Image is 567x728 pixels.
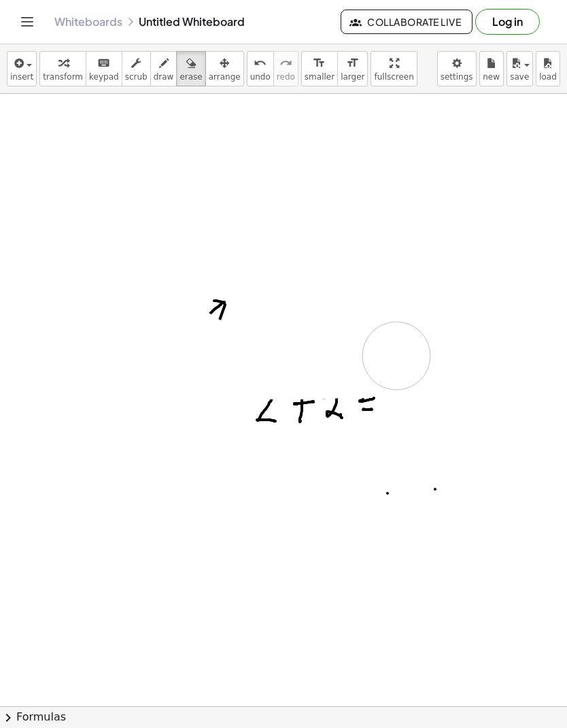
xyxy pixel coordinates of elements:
[89,72,119,82] span: keypad
[371,51,417,86] button: fullscreen
[341,10,472,34] button: Collaborate Live
[273,51,298,86] button: redoredo
[16,11,38,33] button: Toggle navigation
[475,9,540,35] button: Log in
[539,72,557,82] span: load
[7,51,37,86] button: insert
[209,72,241,82] span: arrange
[86,51,122,86] button: keyboardkeypad
[437,51,477,86] button: settings
[279,55,292,71] i: redo
[179,72,202,82] span: erase
[352,16,461,28] span: Collaborate Live
[43,72,83,82] span: transform
[305,72,334,82] span: smaller
[97,55,110,71] i: keyboard
[150,51,177,86] button: draw
[536,51,560,86] button: load
[301,51,338,86] button: format_sizesmaller
[341,72,364,82] span: larger
[313,55,326,71] i: format_size
[250,72,271,82] span: undo
[374,72,413,82] span: fullscreen
[54,15,122,29] a: Whiteboards
[154,72,174,82] span: draw
[506,51,533,86] button: save
[122,51,151,86] button: scrub
[441,72,473,82] span: settings
[510,72,529,82] span: save
[247,51,274,86] button: undoundo
[337,51,368,86] button: format_sizelarger
[125,72,148,82] span: scrub
[254,55,267,71] i: undo
[205,51,244,86] button: arrange
[39,51,86,86] button: transform
[479,51,504,86] button: new
[346,55,359,71] i: format_size
[277,72,295,82] span: redo
[483,72,500,82] span: new
[10,72,33,82] span: insert
[176,51,205,86] button: erase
